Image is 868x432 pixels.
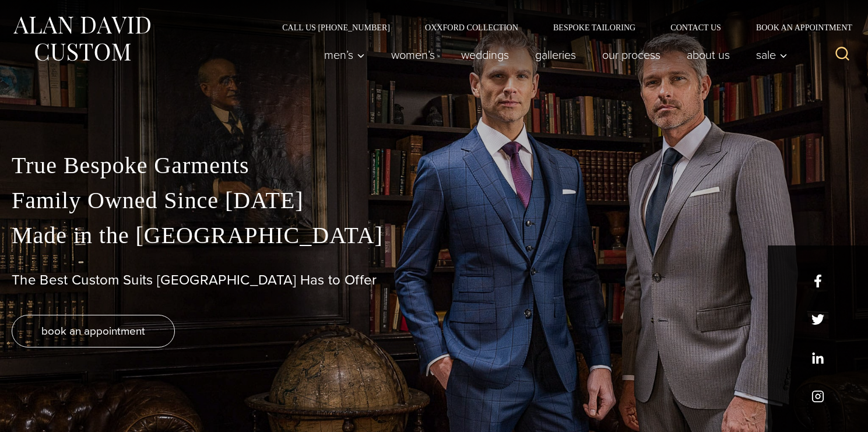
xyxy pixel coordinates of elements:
a: Our Process [589,43,674,66]
span: Sale [756,49,788,61]
a: Women’s [378,43,448,66]
h1: The Best Custom Suits [GEOGRAPHIC_DATA] Has to Offer [12,272,856,289]
nav: Secondary Navigation [265,23,856,31]
span: book an appointment [41,322,145,339]
a: Galleries [522,43,589,66]
img: Alan David Custom [12,13,152,65]
a: Book an Appointment [739,23,856,31]
span: Men’s [324,49,365,61]
a: About Us [674,43,743,66]
a: book an appointment [12,315,175,347]
a: Oxxford Collection [407,23,536,31]
a: Bespoke Tailoring [536,23,653,31]
a: Call Us [PHONE_NUMBER] [265,23,407,31]
a: Contact Us [653,23,739,31]
p: True Bespoke Garments Family Owned Since [DATE] Made in the [GEOGRAPHIC_DATA] [12,148,856,253]
a: weddings [448,43,522,66]
nav: Primary Navigation [311,43,794,66]
button: View Search Form [828,41,856,69]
